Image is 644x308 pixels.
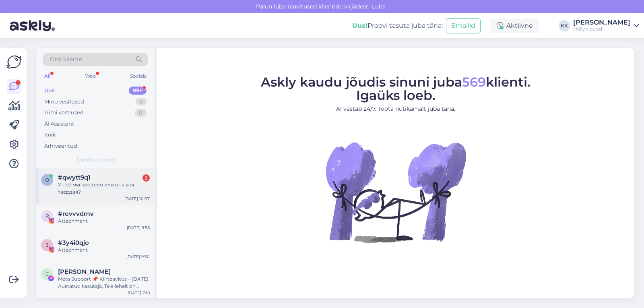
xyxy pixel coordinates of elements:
div: Proovi tasuta juba täna: [352,21,443,31]
img: No Chat active [323,120,468,265]
div: 0 [135,109,147,117]
span: Uued vestlused [77,156,114,163]
div: Hellyk pood [573,26,630,32]
img: Askly Logo [6,54,22,70]
div: Attachment [58,246,150,254]
span: Otsi kliente [50,55,82,64]
div: Aktiivne [490,19,539,33]
div: [DATE] 9:58 [127,225,150,231]
div: [DATE] 10:07 [124,196,150,202]
div: 2 [142,174,150,182]
div: All [43,71,52,81]
span: Askly kaudu jõudis sinuni juba klienti. Igaüks loeb. [261,74,530,103]
span: 3 [46,242,49,248]
div: Uus [44,87,55,95]
div: У неё мягкое тело или она вся твердая? [58,181,150,196]
span: 569 [462,74,486,90]
div: [PERSON_NAME] [573,19,630,26]
span: r [45,213,49,219]
div: Arhiveeritud [44,142,77,150]
span: Clara Dongo [58,268,111,275]
div: KK [559,20,570,31]
div: Web [83,71,97,81]
span: q [45,177,49,183]
div: Attachment [58,217,150,225]
span: #qwytt9q1 [58,174,91,181]
div: Meta Support 📌 Kiirteavitus – [DATE] Austatud kasutaja, Teie lehelt on tuvastatud sisu, mis võib ... [58,275,150,290]
span: C [45,271,49,277]
div: 99+ [129,87,147,95]
div: Tiimi vestlused [44,109,84,117]
span: #3y4i0qjo [58,239,89,246]
div: 5 [136,98,147,106]
p: AI vastab 24/7. Tööta nutikamalt juba täna. [261,105,530,113]
button: Emailid [446,18,481,33]
div: Socials [128,71,148,81]
b: Uus! [352,22,367,29]
div: Minu vestlused [44,98,84,106]
div: [DATE] 9:30 [126,254,150,260]
span: #rovvvdmv [58,210,94,217]
a: [PERSON_NAME]Hellyk pood [573,19,639,32]
span: Luba [369,3,388,10]
div: [DATE] 7:18 [128,290,150,296]
div: AI Assistent [44,120,74,128]
div: Kõik [44,131,56,139]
